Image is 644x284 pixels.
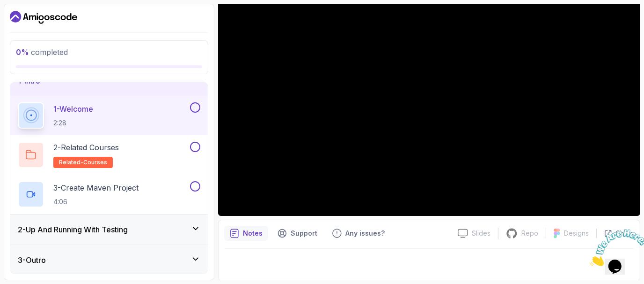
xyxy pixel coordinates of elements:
[224,226,268,241] button: notes button
[4,4,62,41] img: Chat attention grabber
[18,102,200,129] button: 1-Welcome2:28
[10,215,208,245] button: 2-Up And Running With Testing
[291,229,317,238] p: Support
[327,226,390,241] button: Feedback button
[18,224,128,235] h3: 2 - Up And Running With Testing
[53,197,139,207] p: 4:06
[345,229,385,238] p: Any issues?
[16,47,68,57] span: completed
[243,229,263,238] p: Notes
[16,47,29,57] span: 0 %
[18,181,200,207] button: 3-Create Maven Project4:06
[53,118,93,128] p: 2:28
[18,142,200,168] button: 2-Related Coursesrelated-courses
[18,254,46,266] h3: 3 - Outro
[272,226,323,241] button: Support button
[53,182,139,193] p: 3 - Create Maven Project
[53,142,119,153] p: 2 - Related Courses
[586,225,644,270] iframe: chat widget
[472,229,490,238] p: Slides
[53,103,93,115] p: 1 - Welcome
[521,229,538,238] p: Repo
[564,229,589,238] p: Designs
[10,10,77,25] a: Dashboard
[59,159,107,166] span: related-courses
[10,245,208,275] button: 3-Outro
